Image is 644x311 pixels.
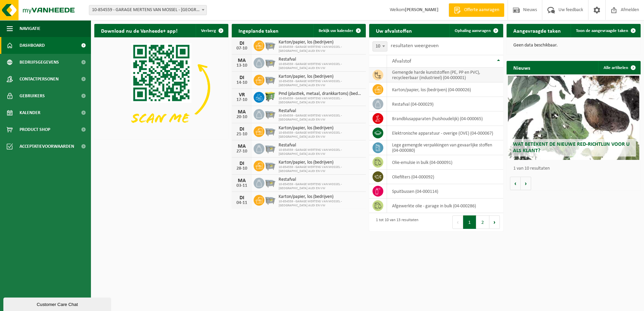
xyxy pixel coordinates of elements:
[235,161,249,166] div: DI
[279,45,362,53] span: 10-854559 - GARAGE MERTENS VAN MOSSEL - [GEOGRAPHIC_DATA] AUDI EN VW
[319,29,353,33] span: Bekijk uw kalender
[279,200,362,208] span: 10-854559 - GARAGE MERTENS VAN MOSSEL - [GEOGRAPHIC_DATA] AUDI EN VW
[235,58,249,63] div: MA
[235,132,249,137] div: 21-10
[387,126,503,140] td: elektronische apparatuur - overige (OVE) (04-000067)
[196,24,228,37] button: Verberg
[279,194,362,200] span: Karton/papier, los (bedrijven)
[373,215,418,230] div: 1 tot 10 van 13 resultaten
[279,177,362,182] span: Restafval
[235,115,249,119] div: 20-10
[387,140,503,155] td: lege gemengde verpakkingen van gevaarlijke stoffen (04-000080)
[279,91,362,97] span: Pmd (plastiek, metaal, drankkartons) (bedrijven)
[507,61,537,74] h2: Nieuws
[235,201,249,205] div: 04-11
[391,43,439,48] label: resultaten weergeven
[387,111,503,126] td: brandblusapparaten (huishoudelijk) (04-000065)
[279,143,362,148] span: Restafval
[508,76,639,160] a: Wat betekent de nieuwe RED-richtlijn voor u als klant?
[279,165,362,173] span: 10-854559 - GARAGE MERTENS VAN MOSSEL - [GEOGRAPHIC_DATA] AUDI EN VW
[235,41,249,46] div: DI
[94,24,184,37] h2: Download nu de Vanheede+ app!
[20,37,45,54] span: Dashboard
[279,79,362,88] span: 10-854559 - GARAGE MERTENS VAN MOSSEL - [GEOGRAPHIC_DATA] AUDI EN VW
[235,63,249,68] div: 13-10
[279,57,362,62] span: Restafval
[264,160,276,171] img: WB-2500-GAL-GY-01
[94,37,228,138] img: Download de VHEPlus App
[20,121,50,138] span: Product Shop
[373,41,387,51] span: 10
[279,131,362,139] span: 10-854559 - GARAGE MERTENS VAN MOSSEL - [GEOGRAPHIC_DATA] AUDI EN VW
[373,42,387,51] span: 10
[235,149,249,154] div: 27-10
[3,296,112,311] iframe: chat widget
[235,109,249,115] div: MA
[235,92,249,98] div: VR
[449,24,503,37] a: Ophaling aanvragen
[279,126,362,131] span: Karton/papier, los (bedrijven)
[510,177,521,190] button: Vorige
[576,29,628,33] span: Toon de aangevraagde taken
[476,215,489,229] button: 2
[235,127,249,132] div: DI
[235,166,249,171] div: 28-10
[507,24,568,37] h2: Aangevraagde taken
[264,194,276,205] img: WB-2500-GAL-GY-01
[264,91,276,102] img: WB-0660-HPE-GN-50
[387,184,503,199] td: spuitbussen (04-000114)
[235,183,249,188] div: 03-11
[235,80,249,85] div: 14-10
[264,142,276,154] img: WB-2500-GAL-GY-01
[463,215,476,229] button: 1
[235,98,249,102] div: 17-10
[235,178,249,183] div: MA
[20,138,74,155] span: Acceptatievoorwaarden
[20,71,59,88] span: Contactpersonen
[387,68,503,82] td: gemengde harde kunststoffen (PE, PP en PVC), recycleerbaar (industrieel) (04-000001)
[264,74,276,85] img: WB-2500-GAL-GY-01
[235,46,249,51] div: 07-10
[387,82,503,97] td: karton/papier, los (bedrijven) (04-000026)
[405,7,439,12] strong: [PERSON_NAME]
[598,61,640,74] a: Alle artikelen
[571,24,640,37] a: Toon de aangevraagde taken
[513,166,637,171] p: 1 van 10 resultaten
[20,104,40,121] span: Kalender
[264,108,276,119] img: WB-2500-GAL-GY-01
[264,57,276,68] img: WB-2500-GAL-GY-01
[279,108,362,114] span: Restafval
[279,62,362,70] span: 10-854559 - GARAGE MERTENS VAN MOSSEL - [GEOGRAPHIC_DATA] AUDI EN VW
[279,182,362,191] span: 10-854559 - GARAGE MERTENS VAN MOSSEL - [GEOGRAPHIC_DATA] AUDI EN VW
[89,5,206,15] span: 10-854559 - GARAGE MERTENS VAN MOSSEL - DENDERMONDE AUDI EN VW - DENDERMONDE
[462,7,501,13] span: Offerte aanvragen
[232,24,285,37] h2: Ingeplande taken
[387,155,503,170] td: olie-emulsie in bulk (04-000091)
[279,148,362,156] span: 10-854559 - GARAGE MERTENS VAN MOSSEL - [GEOGRAPHIC_DATA] AUDI EN VW
[387,97,503,111] td: restafval (04-000029)
[235,75,249,80] div: DI
[264,125,276,137] img: WB-2500-GAL-GY-01
[264,39,276,51] img: WB-2500-GAL-GY-01
[20,20,40,37] span: Navigatie
[489,215,500,229] button: Next
[20,54,59,71] span: Bedrijfsgegevens
[392,59,411,64] span: Afvalstof
[279,97,362,105] span: 10-854559 - GARAGE MERTENS VAN MOSSEL - [GEOGRAPHIC_DATA] AUDI EN VW
[279,160,362,165] span: Karton/papier, los (bedrijven)
[201,29,216,33] span: Verberg
[455,29,491,33] span: Ophaling aanvragen
[387,170,503,184] td: oliefilters (04-000092)
[20,88,45,104] span: Gebruikers
[513,142,630,153] span: Wat betekent de nieuwe RED-richtlijn voor u als klant?
[279,114,362,122] span: 10-854559 - GARAGE MERTENS VAN MOSSEL - [GEOGRAPHIC_DATA] AUDI EN VW
[235,195,249,201] div: DI
[387,199,503,213] td: afgewerkte olie - garage in bulk (04-000286)
[279,74,362,79] span: Karton/papier, los (bedrijven)
[513,43,634,48] p: Geen data beschikbaar.
[521,177,531,190] button: Volgende
[235,144,249,149] div: MA
[452,215,463,229] button: Previous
